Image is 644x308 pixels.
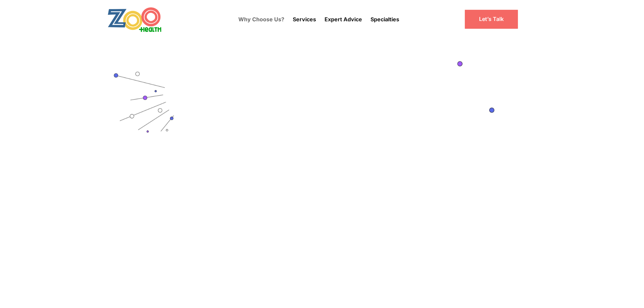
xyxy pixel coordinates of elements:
a: Why Choose Us? [238,10,284,29]
div: Expert Advice [325,5,362,33]
a: Let’s Talk [464,9,519,29]
a: Expert Advice [325,12,362,27]
div: Services [293,5,316,33]
p: Expert Advice [325,15,362,23]
div: Specialties [371,5,399,33]
a: home [108,7,180,32]
p: Services [293,15,316,23]
a: Specialties [371,16,399,23]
